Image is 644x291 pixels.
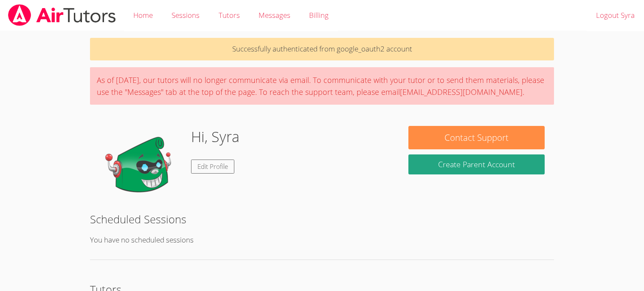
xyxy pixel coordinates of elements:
[259,10,290,20] span: Messages
[90,211,554,227] h2: Scheduled Sessions
[408,126,544,149] button: Contact Support
[408,154,544,174] button: Create Parent Account
[191,126,239,148] h1: Hi, Syra
[7,4,117,26] img: airtutors_banner-c4298cdbf04f3fff15de1276eac7730deb9818008684d7c2e4769d2f7ddbe033.png
[90,38,554,60] p: Successfully authenticated from google_oauth2 account
[191,160,234,174] a: Edit Profile
[90,234,554,246] p: You have no scheduled sessions
[99,126,184,211] img: default.png
[90,67,554,105] div: As of [DATE], our tutors will no longer communicate via email. To communicate with your tutor or ...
